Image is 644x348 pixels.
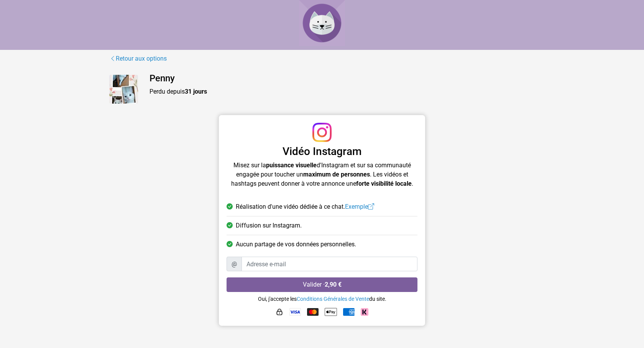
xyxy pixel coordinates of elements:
[236,240,356,249] span: Aucun partage de vos données personnelles.
[307,308,319,316] img: Mastercard
[297,296,369,302] a: Conditions Générales de Vente
[149,87,535,96] p: Perdu depuis
[227,277,417,292] button: Valider ·2,90 €
[242,257,417,271] input: Adresse e-mail
[289,308,301,316] img: Visa
[345,203,374,210] a: Exemple
[325,306,337,318] img: Apple Pay
[109,54,167,64] a: Retour aux options
[236,221,302,230] span: Diffusion sur Instagram.
[312,123,332,142] img: Instagram
[258,296,386,302] small: Oui, j'accepte les du site.
[276,308,283,316] img: HTTPS : paiement sécurisé
[227,145,417,158] h3: Vidéo Instagram
[361,308,368,316] img: Klarna
[236,202,374,211] span: Réalisation d'une vidéo dédiée à ce chat.
[227,161,417,188] p: Misez sur la d'Instagram et sur sa communauté engagée pour toucher un . Les vidéos et hashtags pe...
[227,257,242,271] span: @
[185,88,207,95] strong: 31 jours
[343,308,355,316] img: American Express
[149,73,535,84] h4: Penny
[266,162,317,169] strong: puissance visuelle
[356,180,412,187] strong: forte visibilité locale
[325,281,342,288] strong: 2,90 €
[303,171,370,178] strong: maximum de personnes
